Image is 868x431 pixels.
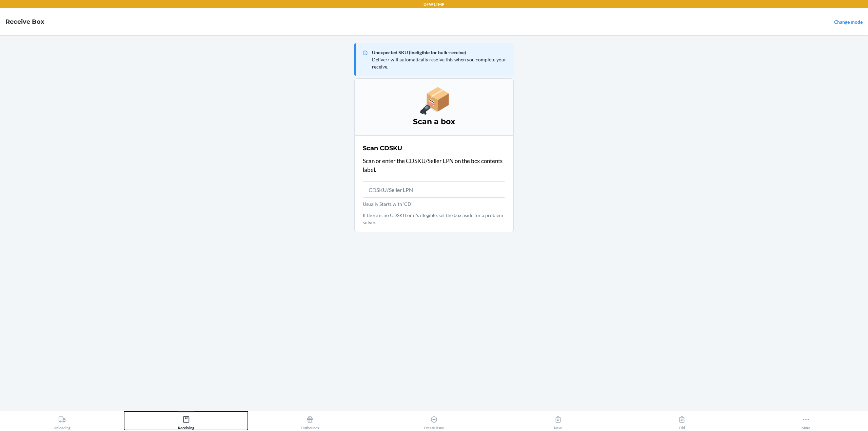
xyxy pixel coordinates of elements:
[248,411,372,430] button: Outbounds
[423,1,445,7] p: DFW1TMP
[496,411,620,430] button: New
[744,411,868,430] button: More
[372,49,508,56] p: Unexpected SKU (Ineligible for bulk-receive)
[54,413,71,430] div: Unloading
[424,413,444,430] div: Create Issue
[363,212,505,226] p: If there is no CDSKU or it's illegible, set the box aside for a problem solver.
[620,411,744,430] button: Old
[372,56,508,70] p: Deliverr will automatically resolve this when you complete your receive.
[363,157,505,174] p: Scan or enter the CDSKU/Seller LPN on the box contents label.
[178,413,194,430] div: Receiving
[678,413,686,430] div: Old
[5,17,44,26] h4: Receive Box
[554,413,562,430] div: New
[363,116,505,127] h3: Scan a box
[301,413,319,430] div: Outbounds
[372,411,496,430] button: Create Issue
[363,200,505,208] p: Usually Starts with 'CD'
[834,19,863,25] a: Change mode
[363,181,505,198] input: Usually Starts with 'CD'
[124,411,248,430] button: Receiving
[363,144,402,153] h2: Scan CDSKU
[802,413,810,430] div: More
